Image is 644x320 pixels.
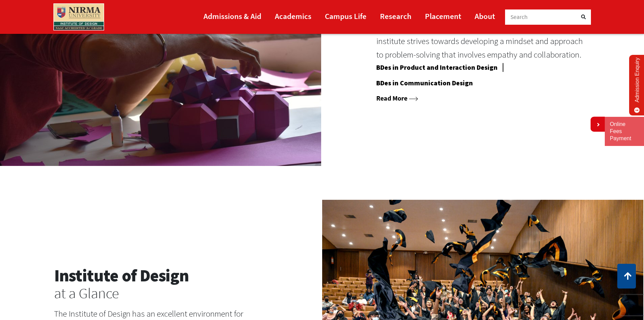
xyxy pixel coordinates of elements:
[204,8,261,24] a: Admissions & Aid
[376,63,498,74] a: BDes in Product and Interaction Design
[376,8,590,62] p: The academic environment at the institute fosters creativity, innovation, and critical thinking. ...
[325,8,366,24] a: Campus Life
[54,286,268,300] h3: at a Glance
[376,94,418,102] a: Read More
[376,79,473,90] a: BDes in Communication Design
[475,8,495,24] a: About
[510,13,528,21] span: Search
[53,3,104,30] img: main_logo
[380,8,411,24] a: Research
[610,121,639,142] a: Online Fees Payment
[54,265,268,286] h2: Institute of Design
[275,8,311,24] a: Academics
[425,8,461,24] a: Placement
